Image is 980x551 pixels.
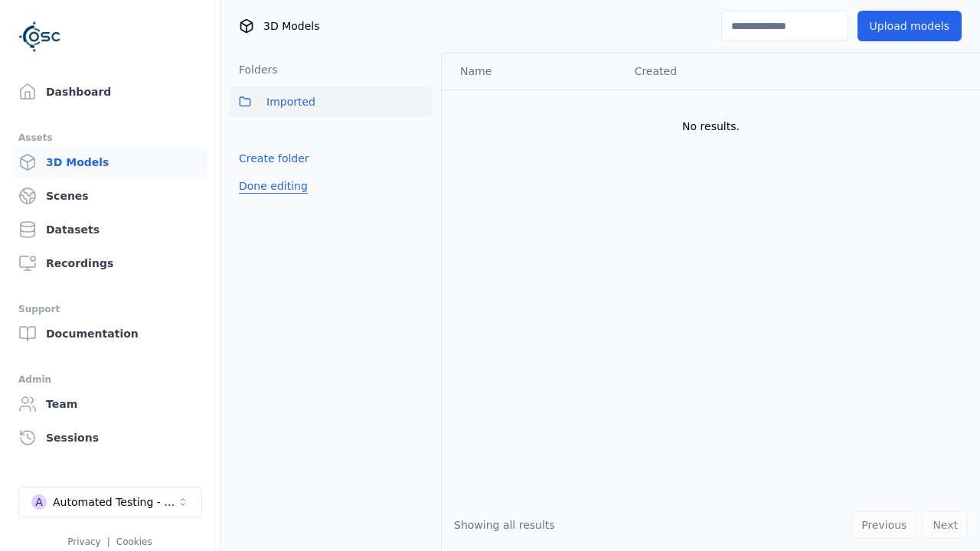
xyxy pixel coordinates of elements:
[12,147,207,178] a: 3D Models
[116,536,152,547] a: Cookies
[230,62,278,77] h3: Folders
[454,519,555,531] span: Showing all results
[622,53,807,90] th: Created
[12,214,207,245] a: Datasets
[12,318,207,349] a: Documentation
[230,172,317,200] button: Done editing
[107,536,110,547] span: |
[239,151,309,166] a: Create folder
[442,53,622,90] th: Name
[230,86,432,117] button: Imported
[12,181,207,211] a: Scenes
[442,90,980,163] td: No results.
[230,145,318,172] button: Create folder
[857,11,962,41] button: Upload models
[12,248,207,279] a: Recordings
[53,494,177,510] div: Automated Testing - Playwright
[12,77,207,107] a: Dashboard
[12,389,207,419] a: Team
[263,18,319,34] span: 3D Models
[18,300,201,318] div: Support
[18,370,201,389] div: Admin
[31,494,47,510] div: A
[18,15,61,58] img: Logo
[266,93,315,111] span: Imported
[18,129,201,147] div: Assets
[12,422,207,453] a: Sessions
[67,536,100,547] a: Privacy
[18,487,202,517] button: Select a workspace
